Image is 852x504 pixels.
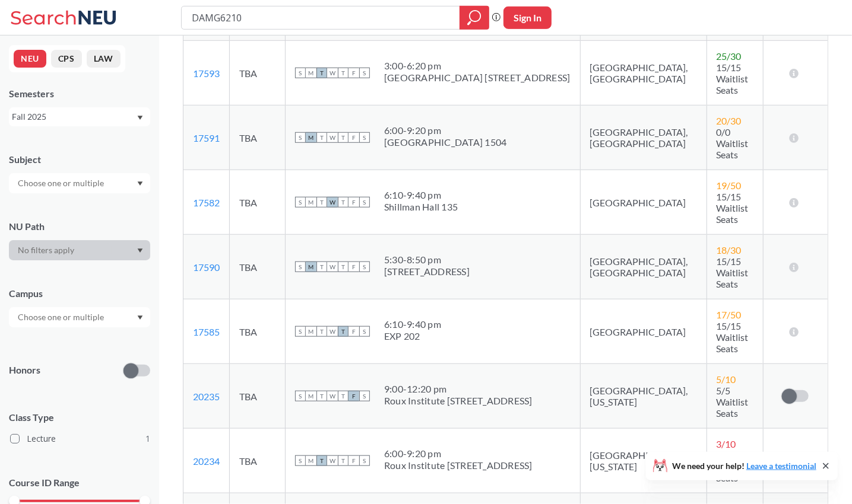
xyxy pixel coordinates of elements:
[338,68,349,78] span: T
[717,385,749,419] span: 5/5 Waitlist Seats
[306,68,316,78] span: M
[230,299,286,364] td: TBA
[230,41,286,106] td: TBA
[193,132,220,143] a: 17591
[580,235,707,299] td: [GEOGRAPHIC_DATA], [GEOGRAPHIC_DATA]
[14,50,46,68] button: NEU
[717,309,742,320] span: 17 / 50
[230,429,286,493] td: TBA
[10,431,150,446] label: Lecture
[327,132,338,143] span: W
[306,132,316,143] span: M
[359,197,370,208] span: S
[580,41,707,106] td: [GEOGRAPHIC_DATA], [GEOGRAPHIC_DATA]
[384,72,571,84] div: [GEOGRAPHIC_DATA] [STREET_ADDRESS]
[384,383,533,395] div: 9:00 - 12:20 pm
[717,62,749,95] span: 15/15 Waitlist Seats
[193,261,220,273] a: 17590
[193,197,220,208] a: 17582
[9,240,150,260] div: Dropdown arrow
[9,107,150,126] div: Fall 2025Dropdown arrow
[384,201,458,213] div: Shillman Hall 135
[137,315,143,320] svg: Dropdown arrow
[717,126,749,160] span: 0/0 Waitlist Seats
[359,68,370,78] span: S
[460,6,489,30] div: magnifying glass
[327,391,338,401] span: W
[9,173,150,193] div: Dropdown arrow
[580,170,707,235] td: [GEOGRAPHIC_DATA]
[306,455,316,466] span: M
[359,455,370,466] span: S
[338,261,349,272] span: T
[306,326,316,337] span: M
[193,68,220,79] a: 17593
[9,411,150,424] span: Class Type
[384,448,533,460] div: 6:00 - 9:20 pm
[384,254,470,266] div: 5:30 - 8:50 pm
[9,153,150,166] div: Subject
[503,7,552,29] button: Sign In
[717,180,742,191] span: 19 / 50
[384,330,441,342] div: EXP 202
[316,455,327,466] span: T
[717,256,749,289] span: 15/15 Waitlist Seats
[327,68,338,78] span: W
[9,307,150,327] div: Dropdown arrow
[316,132,327,143] span: T
[580,364,707,429] td: [GEOGRAPHIC_DATA], [US_STATE]
[9,363,40,377] p: Honors
[230,170,286,235] td: TBA
[338,455,349,466] span: T
[9,287,150,300] div: Campus
[12,176,112,190] input: Choose one or multiple
[467,9,482,26] svg: magnifying glass
[349,326,359,337] span: F
[384,60,571,72] div: 3:00 - 6:20 pm
[359,132,370,143] span: S
[327,261,338,272] span: W
[51,50,82,68] button: CPS
[193,391,220,402] a: 20235
[316,68,327,78] span: T
[672,462,816,470] span: We need your help!
[384,189,458,201] div: 6:10 - 9:40 pm
[193,326,220,337] a: 17585
[9,87,150,100] div: Semesters
[717,115,742,126] span: 20 / 30
[306,261,316,272] span: M
[295,261,306,272] span: S
[12,110,136,123] div: Fall 2025
[230,106,286,170] td: TBA
[137,181,143,186] svg: Dropdown arrow
[145,432,150,445] span: 1
[295,68,306,78] span: S
[193,455,220,467] a: 20234
[9,476,150,490] p: Course ID Range
[87,50,121,68] button: LAW
[306,197,316,208] span: M
[349,261,359,272] span: F
[191,8,451,28] input: Class, professor, course number, "phrase"
[717,438,736,449] span: 3 / 10
[316,391,327,401] span: T
[580,429,707,493] td: [GEOGRAPHIC_DATA], [US_STATE]
[230,364,286,429] td: TBA
[338,391,349,401] span: T
[580,299,707,364] td: [GEOGRAPHIC_DATA]
[359,391,370,401] span: S
[717,191,749,225] span: 15/15 Waitlist Seats
[349,455,359,466] span: F
[717,244,742,256] span: 18 / 30
[230,235,286,299] td: TBA
[717,320,749,354] span: 15/15 Waitlist Seats
[717,374,736,385] span: 5 / 10
[384,125,507,136] div: 6:00 - 9:20 pm
[384,266,470,277] div: [STREET_ADDRESS]
[384,395,533,407] div: Roux Institute [STREET_ADDRESS]
[327,455,338,466] span: W
[717,50,742,62] span: 25 / 30
[327,326,338,337] span: W
[338,326,349,337] span: T
[580,106,707,170] td: [GEOGRAPHIC_DATA], [GEOGRAPHIC_DATA]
